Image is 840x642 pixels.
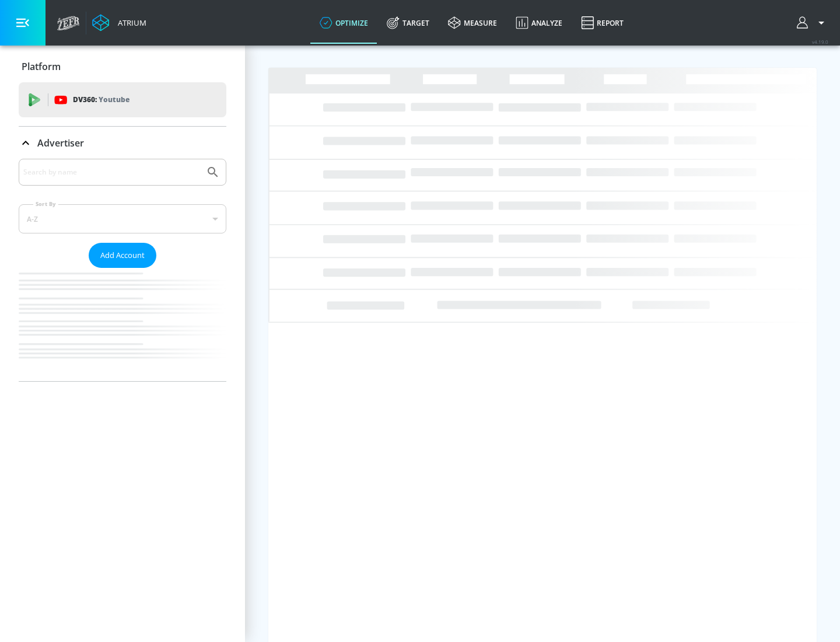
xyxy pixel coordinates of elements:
[19,204,226,233] div: A-Z
[100,249,145,262] span: Add Account
[73,93,129,106] p: DV360:
[19,82,226,117] div: DV360: Youtube
[310,2,377,44] a: optimize
[92,14,146,32] a: Atrium
[89,243,156,268] button: Add Account
[99,93,129,106] p: Youtube
[19,50,226,83] div: Platform
[23,165,200,180] input: Search by name
[19,268,226,381] nav: list of Advertiser
[113,18,146,28] div: Atrium
[572,2,633,44] a: Report
[439,2,506,44] a: measure
[506,2,572,44] a: Analyze
[22,60,61,73] p: Platform
[377,2,439,44] a: Target
[19,159,226,381] div: Advertiser
[19,127,226,159] div: Advertiser
[37,137,84,149] p: Advertiser
[812,39,828,45] span: v 4.19.0
[33,200,58,208] label: Sort By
